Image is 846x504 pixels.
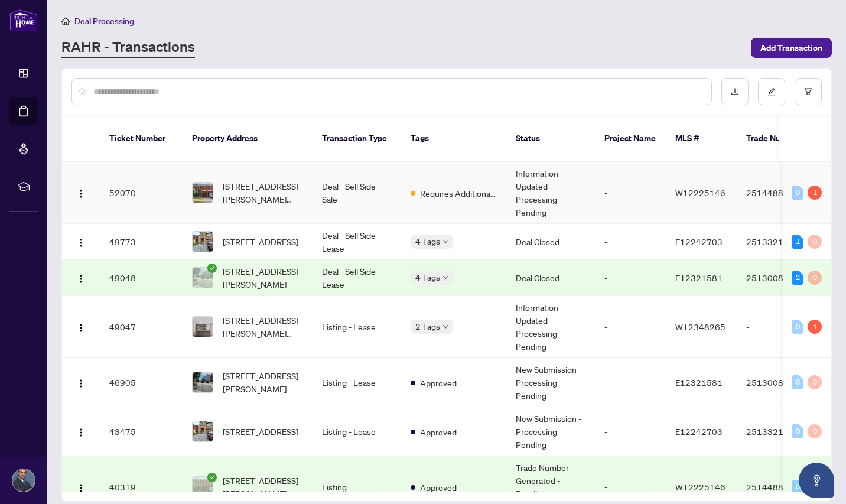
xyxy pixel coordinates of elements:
[792,480,803,494] div: 0
[506,162,595,224] td: Information Updated - Processing Pending
[737,260,819,296] td: 2513008
[675,377,723,388] span: E12321581
[675,187,725,198] span: W12225146
[808,375,822,389] div: 0
[420,376,457,389] span: Approved
[313,296,401,358] td: Listing - Lease
[442,324,448,330] span: down
[737,116,819,162] th: Trade Number
[721,78,749,105] button: download
[792,235,803,249] div: 1
[223,314,303,340] span: [STREET_ADDRESS][PERSON_NAME][PERSON_NAME]
[100,260,183,296] td: 49048
[223,235,298,248] span: [STREET_ADDRESS]
[808,235,822,249] div: 0
[74,16,134,27] span: Deal Processing
[760,38,822,57] span: Add Transaction
[193,232,213,252] img: thumbnail-img
[71,268,90,287] button: Logo
[61,17,70,25] span: home
[795,78,822,105] button: filter
[799,463,834,498] button: Open asap
[506,296,595,358] td: Information Updated - Processing Pending
[207,264,217,273] span: check-circle
[595,407,666,456] td: -
[76,323,86,333] img: Logo
[76,238,86,248] img: Logo
[792,375,803,389] div: 0
[313,224,401,260] td: Deal - Sell Side Lease
[506,260,595,296] td: Deal Closed
[420,187,497,200] span: Requires Additional Docs
[100,358,183,407] td: 46905
[675,482,725,492] span: W12225146
[223,425,298,438] span: [STREET_ADDRESS]
[808,271,822,285] div: 0
[675,272,723,283] span: E12321581
[415,271,440,284] span: 4 Tags
[61,37,195,58] a: RAHR - Transactions
[313,116,401,162] th: Transaction Type
[792,424,803,438] div: 0
[595,224,666,260] td: -
[792,271,803,285] div: 2
[731,87,739,96] span: download
[223,474,303,500] span: [STREET_ADDRESS][PERSON_NAME][PERSON_NAME]
[675,321,725,332] span: W12348265
[506,407,595,456] td: New Submission - Processing Pending
[100,296,183,358] td: 49047
[71,183,90,202] button: Logo
[100,116,183,162] th: Ticket Number
[313,358,401,407] td: Listing - Lease
[506,224,595,260] td: Deal Closed
[737,296,819,358] td: -
[193,477,213,497] img: thumbnail-img
[737,162,819,224] td: 2514488
[71,373,90,392] button: Logo
[808,424,822,438] div: 0
[76,483,86,493] img: Logo
[71,317,90,336] button: Logo
[595,296,666,358] td: -
[804,87,812,96] span: filter
[193,317,213,337] img: thumbnail-img
[193,421,213,441] img: thumbnail-img
[808,320,822,334] div: 1
[595,358,666,407] td: -
[420,425,457,438] span: Approved
[675,236,723,247] span: E12242703
[420,481,457,494] span: Approved
[506,116,595,162] th: Status
[100,224,183,260] td: 49773
[76,189,86,199] img: Logo
[100,407,183,456] td: 43475
[675,426,723,437] span: E12242703
[100,162,183,224] td: 52070
[506,358,595,407] td: New Submission - Processing Pending
[223,180,303,206] span: [STREET_ADDRESS][PERSON_NAME][PERSON_NAME]
[737,224,819,260] td: 2513321
[313,162,401,224] td: Deal - Sell Side Sale
[442,239,448,245] span: down
[193,372,213,392] img: thumbnail-img
[792,186,803,200] div: 0
[442,275,448,281] span: down
[71,477,90,496] button: Logo
[401,116,506,162] th: Tags
[9,9,38,31] img: logo
[737,407,819,456] td: 2513321
[183,116,313,162] th: Property Address
[193,268,213,288] img: thumbnail-img
[76,379,86,388] img: Logo
[223,265,303,291] span: [STREET_ADDRESS][PERSON_NAME]
[415,320,440,333] span: 2 Tags
[808,186,822,200] div: 1
[313,407,401,456] td: Listing - Lease
[193,183,213,203] img: thumbnail-img
[737,358,819,407] td: 2513008
[12,469,35,492] img: Profile Icon
[76,428,86,437] img: Logo
[751,38,832,58] button: Add Transaction
[666,116,737,162] th: MLS #
[207,473,217,482] span: check-circle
